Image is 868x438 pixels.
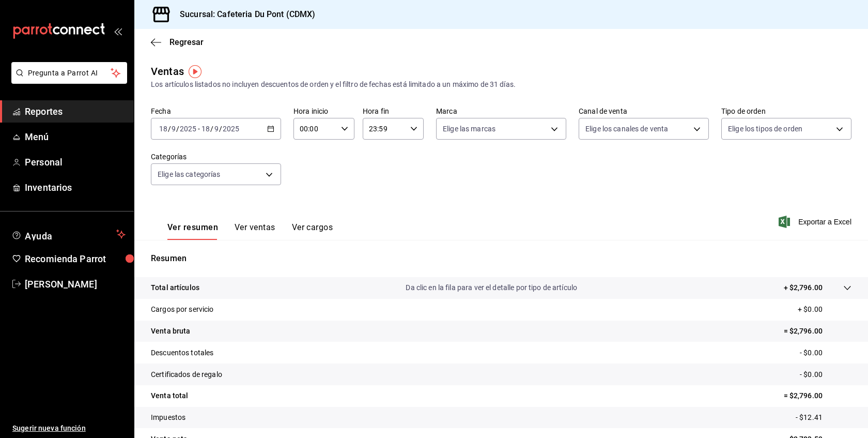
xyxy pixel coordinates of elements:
[25,130,126,144] span: Menú
[25,277,126,291] span: [PERSON_NAME]
[151,64,184,79] div: Ventas
[159,125,168,133] input: --
[25,252,126,266] span: Recomienda Parrot
[800,348,851,358] p: - $0.00
[292,222,333,240] button: Ver cargos
[151,79,851,90] div: Los artículos listados no incluyen descuentos de orden y el filtro de fechas está limitado a un m...
[151,390,188,401] p: Venta total
[798,304,851,315] p: + $0.00
[784,390,851,401] p: = $2,796.00
[25,104,126,118] span: Reportes
[151,108,281,115] label: Fecha
[406,282,577,293] p: Da clic en la fila para ver el detalle por tipo de artículo
[151,369,222,380] p: Certificados de regalo
[158,169,221,179] span: Elige las categorías
[151,282,199,293] p: Total artículos
[151,252,851,265] p: Resumen
[11,62,127,84] button: Pregunta a Parrot AI
[25,180,126,194] span: Inventarios
[151,304,214,315] p: Cargos por servicio
[198,125,200,133] span: -
[363,108,424,115] label: Hora fin
[171,125,176,133] input: --
[189,65,202,78] img: Tooltip marker
[579,108,709,115] label: Canal de venta
[219,125,222,133] span: /
[167,222,218,240] button: Ver resumen
[167,222,333,240] div: navigation tabs
[222,125,240,133] input: ----
[168,125,171,133] span: /
[25,155,126,169] span: Personal
[728,124,802,134] span: Elige los tipos de orden
[114,27,122,35] button: open_drawer_menu
[151,326,190,337] p: Venta bruta
[172,8,315,21] h3: Sucursal: Cafeteria Du Pont (CDMX)
[210,125,213,133] span: /
[214,125,219,133] input: --
[781,216,851,228] button: Exportar a Excel
[151,412,185,423] p: Impuestos
[796,412,851,423] p: - $12.41
[721,108,851,115] label: Tipo de orden
[12,423,126,434] span: Sugerir nueva función
[784,326,851,337] p: = $2,796.00
[235,222,275,240] button: Ver ventas
[436,108,566,115] label: Marca
[7,75,127,86] a: Pregunta a Parrot AI
[151,348,213,358] p: Descuentos totales
[151,37,204,47] button: Regresar
[800,369,851,380] p: - $0.00
[28,68,111,79] span: Pregunta a Parrot AI
[151,153,281,160] label: Categorías
[176,125,179,133] span: /
[25,228,112,240] span: Ayuda
[169,37,204,47] span: Regresar
[293,108,354,115] label: Hora inicio
[585,124,668,134] span: Elige los canales de venta
[179,125,197,133] input: ----
[784,282,823,293] p: + $2,796.00
[201,125,210,133] input: --
[443,124,495,134] span: Elige las marcas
